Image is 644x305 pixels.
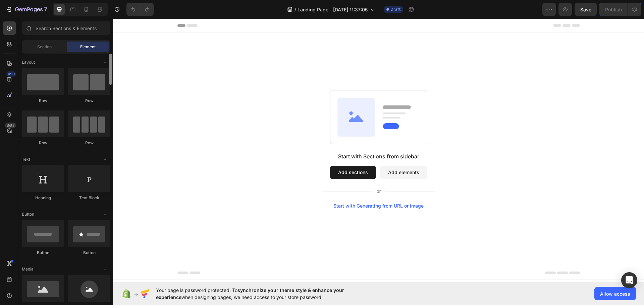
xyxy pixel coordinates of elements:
span: / [294,6,296,13]
div: Button [68,250,110,256]
span: Save [580,7,591,12]
span: Your page is password protected. To when designing pages, we need access to your store password. [156,287,370,301]
span: Section [37,44,52,50]
p: 7 [44,5,47,13]
span: Toggle open [100,154,110,165]
span: Landing Page - [DATE] 11:37:05 [298,6,368,13]
div: 450 [6,71,16,77]
span: Button [22,211,34,217]
div: Row [68,140,110,146]
div: Open Intercom Messenger [621,272,637,288]
span: Toggle open [100,264,110,275]
span: Element [80,44,96,50]
div: Publish [605,6,622,13]
span: Text [22,156,30,162]
div: Start with Generating from URL or image [220,184,311,190]
span: Layout [22,59,35,65]
div: Button [22,250,64,256]
span: synchronize your theme style & enhance your experience [156,287,344,300]
span: Allow access [600,290,630,297]
button: Add elements [267,147,314,160]
span: Draft [390,6,400,12]
span: Toggle open [100,209,110,220]
div: Start with Sections from sidebar [225,134,306,142]
div: Row [22,98,64,104]
div: Text Block [68,195,110,201]
span: Toggle open [100,57,110,68]
div: Beta [5,123,16,128]
button: Publish [599,3,628,16]
div: Row [68,98,110,104]
input: Search Sections & Elements [22,21,110,35]
span: Media [22,266,34,272]
button: Allow access [594,287,636,300]
div: Undo/Redo [126,3,154,16]
button: Add sections [217,147,263,160]
button: 7 [3,3,50,16]
iframe: Design area [113,19,644,282]
button: Save [575,3,597,16]
div: Row [22,140,64,146]
div: Heading [22,195,64,201]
